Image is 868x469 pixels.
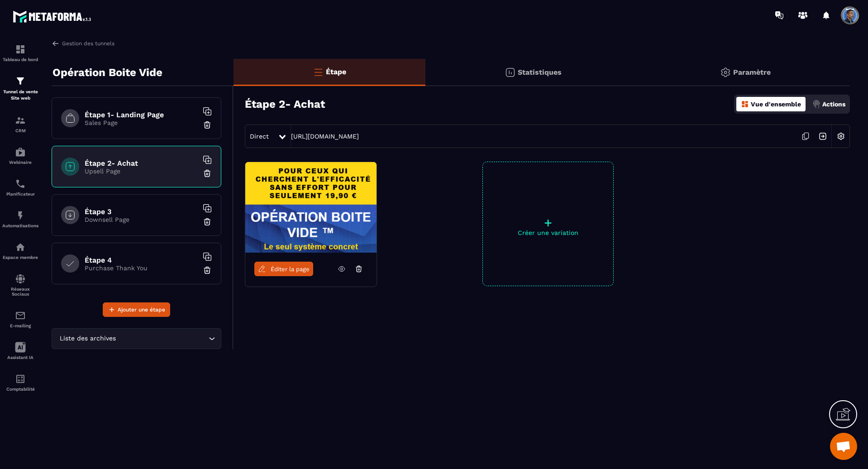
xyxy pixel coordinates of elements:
[203,266,212,275] img: trash
[291,133,359,140] a: [URL][DOMAIN_NAME]
[2,160,38,165] p: Webinaire
[2,335,38,367] a: Assistant IA
[2,37,38,69] a: formationformationTableau de bord
[203,120,212,129] img: trash
[326,67,346,76] p: Étape
[483,216,613,229] p: +
[85,264,198,272] p: Purchase Thank You
[118,305,165,314] span: Ajouter une étape
[15,310,26,321] img: email
[203,217,212,226] img: trash
[57,334,118,344] span: Liste des archives
[85,167,198,175] p: Upsell Page
[832,128,849,145] img: setting-w.858f3a88.svg
[15,210,26,221] img: automations
[52,39,60,48] img: arrow
[85,207,198,216] h6: Étape 3
[52,328,221,349] div: Search for option
[85,110,198,119] h6: Étape 1- Landing Page
[2,140,38,172] a: automationsautomationsWebinaire
[15,115,26,126] img: formation
[271,266,310,273] span: Éditer la page
[85,216,198,223] p: Downsell Page
[203,169,212,178] img: trash
[814,128,831,145] img: arrow-next.bcc2205e.svg
[2,191,38,196] p: Planificateur
[830,433,857,460] div: Ouvrir le chat
[15,242,26,253] img: automations
[2,172,38,203] a: schedulerschedulerPlanificateur
[2,303,38,335] a: emailemailE-mailing
[483,229,613,236] p: Créer une variation
[15,178,26,189] img: scheduler
[2,235,38,267] a: automationsautomationsEspace membre
[822,100,845,108] p: Actions
[15,44,26,55] img: formation
[52,63,162,81] p: Opération Boite Vide
[254,262,313,276] a: Éditer la page
[2,203,38,235] a: automationsautomationsAutomatisations
[2,255,38,260] p: Espace membre
[15,147,26,158] img: automations
[245,98,325,110] h3: Étape 2- Achat
[812,100,820,108] img: actions.d6e523a2.png
[13,8,94,25] img: logo
[103,302,170,317] button: Ajouter une étape
[15,273,26,284] img: social-network
[505,67,515,78] img: stats.20deebd0.svg
[2,367,38,398] a: accountantaccountantComptabilité
[313,67,324,77] img: bars-o.4a397970.svg
[2,267,38,303] a: social-networksocial-networkRéseaux Sociaux
[2,57,38,62] p: Tableau de bord
[15,76,26,86] img: formation
[741,100,749,108] img: dashboard-orange.40269519.svg
[733,68,771,77] p: Paramètre
[2,223,38,228] p: Automatisations
[118,334,206,344] input: Search for option
[2,355,38,360] p: Assistant IA
[2,387,38,392] p: Comptabilité
[2,89,38,101] p: Tunnel de vente Site web
[250,133,269,140] span: Direct
[15,373,26,384] img: accountant
[52,39,114,48] a: Gestion des tunnels
[720,67,731,78] img: setting-gr.5f69749f.svg
[2,69,38,108] a: formationformationTunnel de vente Site web
[2,108,38,140] a: formationformationCRM
[518,68,562,77] p: Statistiques
[2,128,38,133] p: CRM
[245,162,377,253] img: image
[751,100,801,108] p: Vue d'ensemble
[85,256,198,264] h6: Étape 4
[2,287,38,297] p: Réseaux Sociaux
[85,119,198,126] p: Sales Page
[85,159,198,167] h6: Étape 2- Achat
[2,323,38,328] p: E-mailing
